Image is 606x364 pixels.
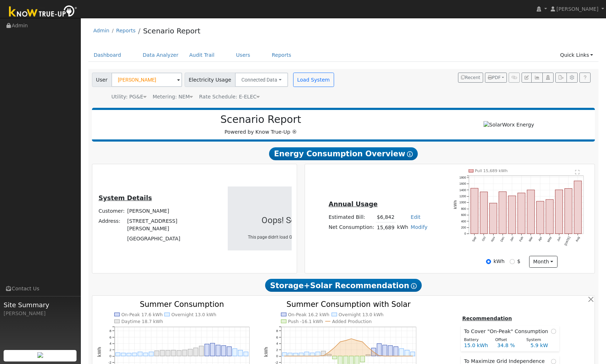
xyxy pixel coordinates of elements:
[306,355,307,357] circle: onclick=""
[390,355,391,357] circle: onclick=""
[171,312,216,317] text: Overnight 13.0 kWh
[293,73,334,87] button: Load System
[166,350,170,356] rect: onclick=""
[143,27,200,35] a: Scenario Report
[471,188,478,234] rect: onclick=""
[5,4,81,20] img: Know True-Up
[411,214,420,220] a: Edit
[480,192,487,234] rect: onclick=""
[484,121,534,129] img: SolarWorx Energy
[575,236,580,243] text: Aug
[485,73,507,83] button: PDF
[407,355,408,357] circle: onclick=""
[299,353,303,356] rect: onclick=""
[154,351,159,356] rect: onclick=""
[464,232,466,236] text: 0
[459,201,466,204] text: 1000
[276,341,278,345] text: 4
[345,340,347,341] circle: onclick=""
[376,212,396,222] td: $6,842
[216,345,220,356] rect: onclick=""
[276,335,278,339] text: 6
[388,346,393,356] rect: onclick=""
[461,220,466,223] text: 400
[383,345,387,356] rect: onclick=""
[384,355,385,357] circle: onclick=""
[517,258,521,265] label: $
[394,347,398,356] rect: onclick=""
[371,348,376,356] rect: onclick=""
[542,73,554,83] button: Login As
[188,349,192,356] rect: onclick=""
[401,355,402,357] circle: onclick=""
[488,75,501,80] span: PDF
[411,352,415,356] rect: onclick=""
[459,194,466,198] text: 1200
[328,351,330,353] circle: onclick=""
[126,216,208,234] td: [STREET_ADDRESS][PERSON_NAME]
[127,353,131,356] rect: onclick=""
[332,356,337,359] rect: onclick=""
[300,355,302,357] circle: onclick=""
[211,343,215,356] rect: onclick=""
[574,181,582,234] rect: onclick=""
[334,347,336,348] circle: onclick=""
[575,170,580,175] text: 
[138,352,142,356] rect: onclick=""
[499,192,506,234] rect: onclick=""
[329,201,378,208] u: Annual Usage
[362,341,363,343] circle: onclick=""
[461,207,466,211] text: 800
[121,312,162,317] text: On-Peak 17.6 kWh
[288,319,323,324] text: Push -16.1 kWh
[461,213,466,217] text: 600
[367,347,369,348] circle: onclick=""
[323,355,324,356] circle: onclick=""
[564,236,571,246] text: [DATE]
[332,319,371,324] text: Added Production
[379,355,380,356] circle: onclick=""
[481,236,486,242] text: Oct
[109,354,111,358] text: 0
[527,342,560,349] div: 5.9 kW
[238,350,242,356] rect: onclick=""
[265,279,422,292] span: Storage+Solar Recommendation
[486,259,491,264] input: kWh
[459,182,466,185] text: 1600
[121,319,163,324] text: Daytime 18.7 kWh
[231,49,256,62] a: Users
[491,337,523,343] div: Offset
[199,346,204,356] rect: onclick=""
[109,348,111,352] text: 2
[97,347,102,357] text: kWh
[412,355,413,357] circle: onclick=""
[405,350,409,356] rect: onclick=""
[411,283,417,289] i: Show Help
[199,94,260,100] span: Alias: HETOUC
[537,201,544,234] rect: onclick=""
[235,73,288,87] button: Connected Data
[494,258,505,265] label: kWh
[490,203,497,234] rect: onclick=""
[471,236,477,243] text: Sep
[132,353,137,356] rect: onclick=""
[205,344,209,356] rect: onclick=""
[289,355,291,357] circle: onclick=""
[96,114,426,136] div: Powered by Know True-Up ®
[459,176,466,179] text: 1800
[116,28,135,33] a: Reports
[97,216,126,234] td: Address:
[4,300,77,310] span: Site Summary
[461,226,466,229] text: 200
[109,329,111,333] text: 8
[531,73,542,83] button: Multi-Series Graph
[555,49,598,62] a: Quick Links
[399,349,404,356] rect: onclick=""
[356,340,358,341] circle: onclick=""
[494,342,527,349] div: 34.8 %
[153,93,193,101] div: Metering: NEM
[111,73,182,87] input: Select a User
[160,350,165,356] rect: onclick=""
[546,236,552,243] text: May
[288,353,292,356] rect: onclick=""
